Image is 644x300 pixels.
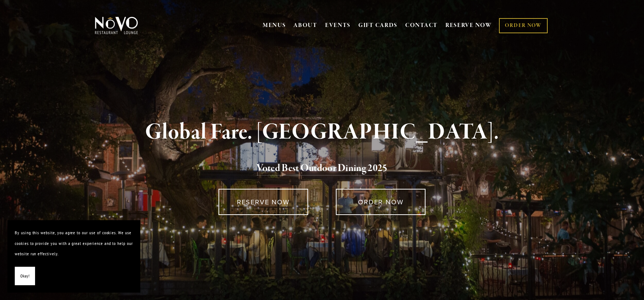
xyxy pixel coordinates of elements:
a: ORDER NOW [499,18,547,33]
img: Novo Restaurant &amp; Lounge [93,16,140,35]
a: MENUS [263,22,286,29]
a: EVENTS [325,22,351,29]
a: ORDER NOW [336,189,426,215]
a: CONTACT [405,18,438,33]
section: Cookie banner [7,220,140,293]
p: By using this website, you agree to our use of cookies. We use cookies to provide you with a grea... [15,228,133,259]
a: GIFT CARDS [358,18,397,33]
strong: Global Fare. [GEOGRAPHIC_DATA]. [145,118,499,146]
a: RESERVE NOW [445,18,492,33]
a: Voted Best Outdoor Dining 202 [256,162,382,176]
span: Okay! [20,271,30,282]
a: ABOUT [293,22,317,29]
h2: 5 [107,161,537,176]
button: Okay! [15,267,35,286]
a: RESERVE NOW [218,189,308,215]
